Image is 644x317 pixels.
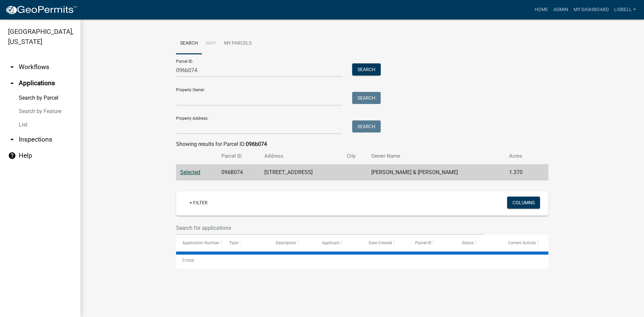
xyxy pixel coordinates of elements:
datatable-header-cell: Type [223,235,269,251]
td: 096B074 [217,164,261,181]
a: Selected [180,169,200,175]
i: arrow_drop_up [8,79,16,87]
a: My Parcels [220,33,256,54]
datatable-header-cell: Status [455,235,502,251]
a: My Dashboard [571,3,611,16]
datatable-header-cell: Current Activity [502,235,548,251]
datatable-header-cell: Description [269,235,316,251]
a: + Filter [184,197,213,209]
button: Columns [507,197,540,209]
strong: 096b074 [246,141,267,147]
span: Date Created [369,241,392,245]
a: lisbell [611,3,639,16]
td: 1.370 [505,164,536,181]
span: Current Activity [508,241,536,245]
datatable-header-cell: Date Created [362,235,409,251]
th: Owner Name [367,148,505,164]
th: Acres [505,148,536,164]
datatable-header-cell: Application Number [176,235,223,251]
span: Applicant [322,241,339,245]
span: Status [462,241,474,245]
a: Home [532,3,551,16]
div: 0 total [176,252,548,269]
input: Search for applications [176,221,485,235]
button: Search [352,120,381,133]
div: Showing results for Parcel ID: [176,140,548,148]
span: Application Number [182,241,219,245]
span: Description [276,241,296,245]
i: arrow_drop_down [8,63,16,71]
button: Search [352,92,381,104]
a: Admin [551,3,571,16]
datatable-header-cell: Applicant [316,235,362,251]
td: [STREET_ADDRESS] [260,164,342,181]
th: City [343,148,367,164]
button: Search [352,63,381,75]
span: Parcel ID [415,241,431,245]
th: Parcel ID [217,148,261,164]
span: Type [229,241,238,245]
i: help [8,152,16,160]
i: arrow_drop_down [8,136,16,144]
datatable-header-cell: Parcel ID [409,235,455,251]
td: [PERSON_NAME] & [PERSON_NAME] [367,164,505,181]
a: Search [176,33,202,54]
th: Address [260,148,342,164]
